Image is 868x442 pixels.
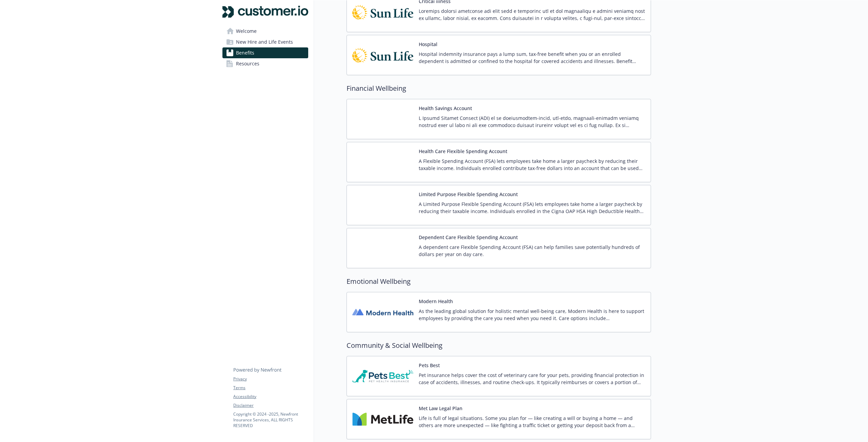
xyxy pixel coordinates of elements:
p: A dependent care Flexible Spending Account (FSA) can help families save potentially hundreds of d... [419,244,645,258]
h2: Financial Wellbeing [347,83,651,93]
p: Life is full of legal situations. Some you plan for — like creating a will or buying a home — and... [419,415,645,429]
a: Benefits [222,47,308,58]
a: New Hire and Life Events [222,37,308,47]
span: Welcome [236,26,257,37]
button: Modern Health [419,298,453,305]
img: Sun Life Financial carrier logo [352,41,413,69]
p: Hospital indemnity insurance pays a lump sum, tax-free benefit when you or an enrolled dependent ... [419,50,645,65]
button: Dependent Care Flexible Spending Account [419,234,518,241]
p: As the leading global solution for holistic mental well-being care, Modern Health is here to supp... [419,308,645,322]
p: Loremips dolorsi ametconse adi elit sedd e temporinc utl et dol magnaaliqu e admini veniamq nost ... [419,7,645,22]
a: Privacy [233,376,308,382]
img: Modern Health carrier logo [352,298,413,327]
button: Health Care Flexible Spending Account [419,148,507,155]
a: Disclaimer [233,402,308,408]
button: Limited Purpose Flexible Spending Account [419,191,518,198]
h2: Community & Social Wellbeing [347,340,651,351]
p: Pet insurance helps cover the cost of veterinary care for your pets, providing financial protecti... [419,372,645,386]
p: Copyright © 2024 - 2025 , Newfront Insurance Services, ALL RIGHTS RESERVED [233,411,308,428]
img: Navia Benefit Solutions carrier logo [352,105,413,133]
img: Navia Benefit Solutions carrier logo [352,191,413,219]
p: L Ipsumd Sitamet Consect (ADI) el se doeiusmodtem-incid, utl-etdo, magnaali-enimadm veniamq nostr... [419,114,645,129]
img: Navia Benefit Solutions carrier logo [352,234,413,262]
button: Met Law Legal Plan [419,405,462,412]
a: Welcome [222,26,308,37]
a: Terms [233,385,308,391]
img: Metlife Inc carrier logo [352,405,413,434]
button: Pets Best [419,362,440,369]
span: Resources [236,58,259,69]
span: New Hire and Life Events [236,37,293,47]
button: Health Savings Account [419,105,472,112]
p: A Flexible Spending Account (FSA) lets employees take home a larger paycheck by reducing their ta... [419,157,645,172]
img: Pets Best Insurance Services carrier logo [352,362,413,391]
a: Accessibility [233,394,308,400]
button: Hospital [419,41,437,48]
p: A Limited Purpose Flexible Spending Account (FSA) lets employees take home a larger paycheck by r... [419,201,645,215]
img: Navia Benefit Solutions carrier logo [352,148,413,176]
a: Resources [222,58,308,69]
span: Benefits [236,47,254,58]
h2: Emotional Wellbeing [347,276,651,287]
